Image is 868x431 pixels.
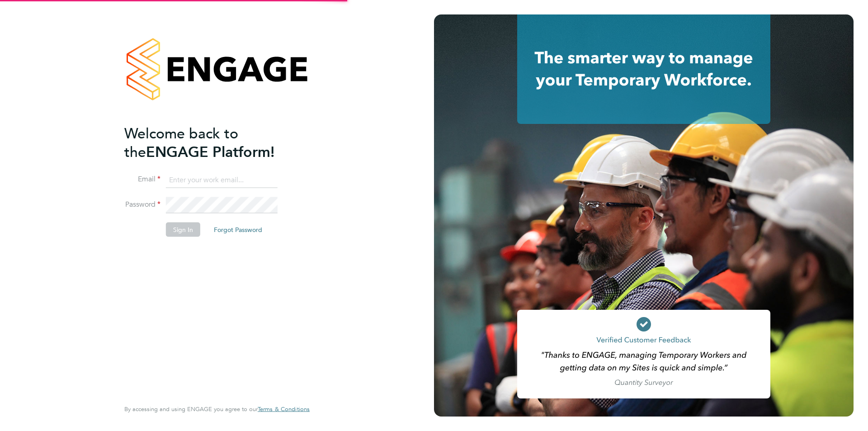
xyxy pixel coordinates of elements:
h2: ENGAGE Platform! [124,124,301,161]
span: Welcome back to the [124,124,238,161]
label: Email [124,175,160,184]
span: By accessing and using ENGAGE you agree to our [124,405,310,413]
button: Forgot Password [207,223,269,237]
button: Sign In [166,223,200,237]
label: Password [124,200,160,209]
a: Terms & Conditions [258,406,310,413]
input: Enter your work email... [166,172,278,188]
